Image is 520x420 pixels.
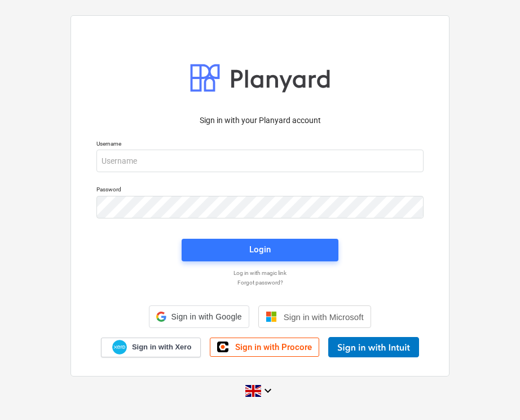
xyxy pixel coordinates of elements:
[266,311,277,322] img: Microsoft logo
[261,384,275,397] i: keyboard_arrow_down
[182,239,338,261] button: Login
[96,115,424,126] p: Sign in with your Planyard account
[171,312,241,321] span: Sign in with Google
[132,342,191,352] span: Sign in with Xero
[249,242,271,257] div: Login
[210,338,319,357] a: Sign in with Procore
[91,269,429,277] a: Log in with magic link
[112,340,127,355] img: Xero logo
[235,342,312,352] span: Sign in with Procore
[96,140,424,150] p: Username
[91,279,429,286] a: Forgot password?
[284,312,364,322] span: Sign in with Microsoft
[149,305,249,328] div: Sign in with Google
[101,338,201,357] a: Sign in with Xero
[96,186,424,195] p: Password
[96,150,424,172] input: Username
